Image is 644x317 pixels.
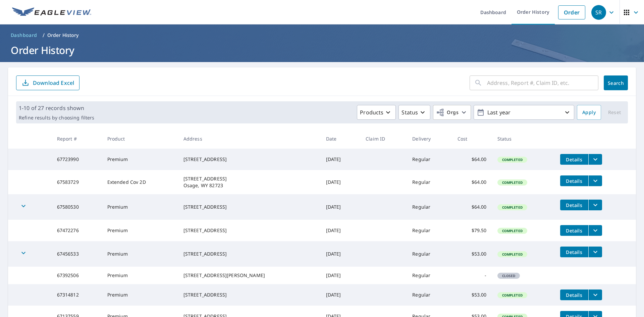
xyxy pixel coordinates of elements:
td: Premium [102,149,178,170]
p: Order History [47,32,79,39]
a: Dashboard [8,30,40,41]
p: 1-10 of 27 records shown [19,104,94,112]
span: Details [564,227,584,234]
td: Regular [407,241,452,267]
td: $64.00 [452,194,492,220]
span: Details [564,202,584,208]
span: Completed [498,157,527,162]
span: Completed [498,293,527,298]
div: [STREET_ADDRESS] [183,204,315,210]
div: [STREET_ADDRESS][PERSON_NAME] [183,272,315,279]
div: SR [591,5,606,20]
button: filesDropdownBtn-67723990 [588,154,602,165]
div: [STREET_ADDRESS] Osage, WY 82723 [183,175,315,189]
div: [STREET_ADDRESS] [183,156,315,163]
td: [DATE] [321,220,361,241]
td: Regular [407,170,452,194]
td: $53.00 [452,284,492,306]
td: Regular [407,149,452,170]
button: Apply [577,105,601,120]
td: 67456533 [52,241,102,267]
span: Orgs [436,108,459,117]
th: Status [492,129,555,149]
td: Premium [102,267,178,284]
button: Products [357,105,396,120]
td: 67314812 [52,284,102,306]
span: Search [609,80,623,86]
td: 67723990 [52,149,102,170]
td: Regular [407,194,452,220]
td: Premium [102,284,178,306]
td: $53.00 [452,241,492,267]
td: $79.50 [452,220,492,241]
div: [STREET_ADDRESS] [183,227,315,234]
button: filesDropdownBtn-67314812 [588,289,602,300]
td: Regular [407,220,452,241]
th: Cost [452,129,492,149]
button: detailsBtn-67583729 [560,175,588,186]
th: Claim ID [360,129,407,149]
button: filesDropdownBtn-67472276 [588,225,602,236]
span: Completed [498,205,527,210]
td: [DATE] [321,194,361,220]
p: Status [401,108,418,116]
span: Apply [582,108,596,117]
p: Download Excel [33,79,74,87]
td: [DATE] [321,267,361,284]
td: Extended Cov 2D [102,170,178,194]
th: Report # [52,129,102,149]
button: detailsBtn-67723990 [560,154,588,165]
span: Details [564,249,584,255]
button: filesDropdownBtn-67580530 [588,200,602,210]
td: 67472276 [52,220,102,241]
p: Last year [485,107,563,118]
td: - [452,267,492,284]
img: EV Logo [12,7,91,17]
button: detailsBtn-67580530 [560,200,588,210]
td: [DATE] [321,241,361,267]
td: Premium [102,220,178,241]
button: detailsBtn-67314812 [560,289,588,300]
div: [STREET_ADDRESS] [183,292,315,298]
h1: Order History [8,43,636,57]
td: Premium [102,194,178,220]
td: Premium [102,241,178,267]
a: Order [558,5,585,19]
th: Address [178,129,321,149]
nav: breadcrumb [8,30,636,41]
td: 67392506 [52,267,102,284]
span: Details [564,178,584,184]
button: Download Excel [16,75,79,90]
td: Regular [407,267,452,284]
p: Products [360,108,383,116]
li: / [43,31,45,39]
div: [STREET_ADDRESS] [183,251,315,257]
span: Completed [498,180,527,185]
td: 67580530 [52,194,102,220]
span: Completed [498,252,527,257]
button: detailsBtn-67456533 [560,247,588,257]
span: Completed [498,228,527,233]
td: $64.00 [452,149,492,170]
button: filesDropdownBtn-67583729 [588,175,602,186]
span: Details [564,292,584,298]
td: $64.00 [452,170,492,194]
span: Dashboard [11,32,37,39]
th: Delivery [407,129,452,149]
button: detailsBtn-67472276 [560,225,588,236]
span: Closed [498,273,520,278]
button: Status [398,105,430,120]
td: [DATE] [321,170,361,194]
button: filesDropdownBtn-67456533 [588,247,602,257]
p: Refine results by choosing filters [19,115,94,121]
td: [DATE] [321,284,361,306]
span: Details [564,156,584,163]
button: Last year [474,105,574,120]
td: [DATE] [321,149,361,170]
button: Search [604,75,628,90]
th: Product [102,129,178,149]
td: Regular [407,284,452,306]
input: Address, Report #, Claim ID, etc. [487,73,598,92]
th: Date [321,129,361,149]
button: Orgs [433,105,471,120]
